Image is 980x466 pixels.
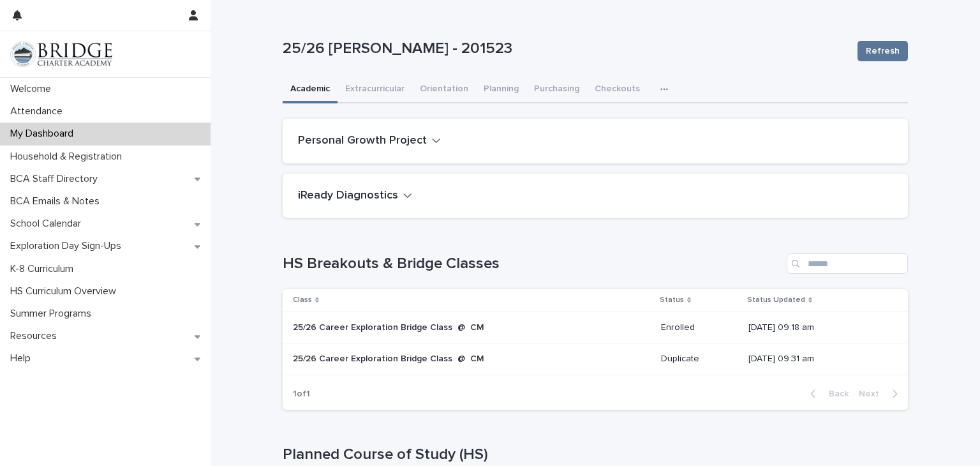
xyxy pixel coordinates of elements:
[5,151,132,163] p: Household & Registration
[748,322,887,333] p: [DATE] 09:18 am
[298,134,427,148] h2: Personal Growth Project
[800,388,854,400] button: Back
[660,293,684,307] p: Status
[661,322,738,333] p: Enrolled
[5,195,110,207] p: BCA Emails & Notes
[5,352,41,365] p: Help
[5,285,126,297] p: HS Curriculum Overview
[747,293,805,307] p: Status Updated
[338,77,412,103] button: Extracurricular
[866,45,900,57] span: Refresh
[10,41,112,67] img: V1C1m3IdTEidaUdm9Hs0
[298,134,441,148] button: Personal Growth Project
[5,263,84,275] p: K-8 Curriculum
[283,312,908,343] tr: 25/26 Career Exploration Bridge Class @ CMEnrolled[DATE] 09:18 am
[587,77,648,103] button: Checkouts
[5,240,131,252] p: Exploration Day Sign-Ups
[283,77,338,103] button: Academic
[283,40,847,58] p: 25/26 [PERSON_NAME] - 201523
[5,308,101,320] p: Summer Programs
[5,128,84,140] p: My Dashboard
[857,41,908,61] button: Refresh
[298,189,398,203] h2: iReady Diagnostics
[821,389,849,398] span: Back
[748,354,887,365] p: [DATE] 09:31 am
[5,330,67,342] p: Resources
[293,293,312,307] p: Class
[293,322,505,333] p: 25/26 Career Exploration Bridge Class @ CM
[5,173,108,185] p: BCA Staff Directory
[661,354,738,365] p: Duplicate
[854,388,908,400] button: Next
[283,446,908,464] h1: Planned Course of Study (HS)
[283,343,908,375] tr: 25/26 Career Exploration Bridge Class @ CMDuplicate[DATE] 09:31 am
[293,354,505,365] p: 25/26 Career Exploration Bridge Class @ CM
[5,218,91,230] p: School Calendar
[283,255,782,273] h1: HS Breakouts & Bridge Classes
[412,77,476,103] button: Orientation
[859,389,887,398] span: Next
[298,189,412,203] button: iReady Diagnostics
[476,77,526,103] button: Planning
[283,379,320,410] p: 1 of 1
[5,105,73,117] p: Attendance
[787,253,908,274] input: Search
[526,77,587,103] button: Purchasing
[5,83,61,95] p: Welcome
